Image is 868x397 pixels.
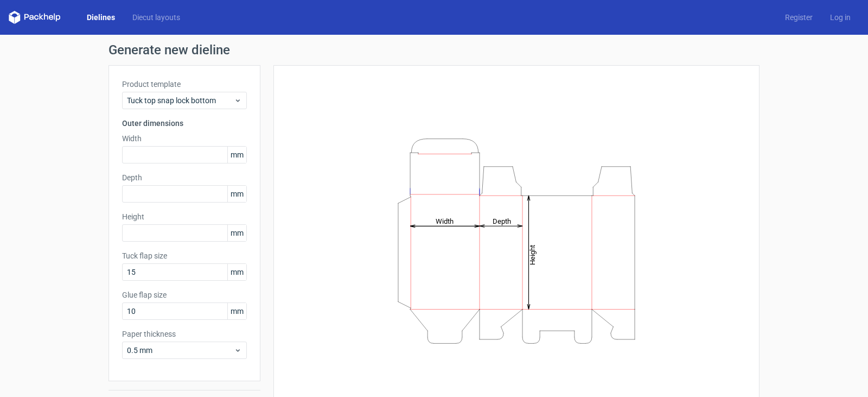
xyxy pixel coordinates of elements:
tspan: Width [436,217,454,225]
label: Glue flap size [122,289,247,300]
h3: Outer dimensions [122,118,247,129]
a: Diecut layouts [124,12,189,23]
span: mm [227,303,246,319]
h1: Generate new dieline [108,43,759,56]
a: Register [776,12,821,23]
tspan: Height [528,244,537,264]
span: 0.5 mm [127,345,234,356]
span: mm [227,186,246,202]
label: Width [122,133,247,144]
tspan: Depth [493,217,511,225]
label: Paper thickness [122,329,247,339]
label: Depth [122,172,247,183]
label: Product template [122,79,247,90]
label: Height [122,211,247,222]
span: mm [227,147,246,163]
a: Dielines [78,12,124,23]
span: mm [227,225,246,241]
span: Tuck top snap lock bottom [127,95,234,106]
a: Log in [821,12,859,23]
span: mm [227,264,246,280]
label: Tuck flap size [122,250,247,261]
